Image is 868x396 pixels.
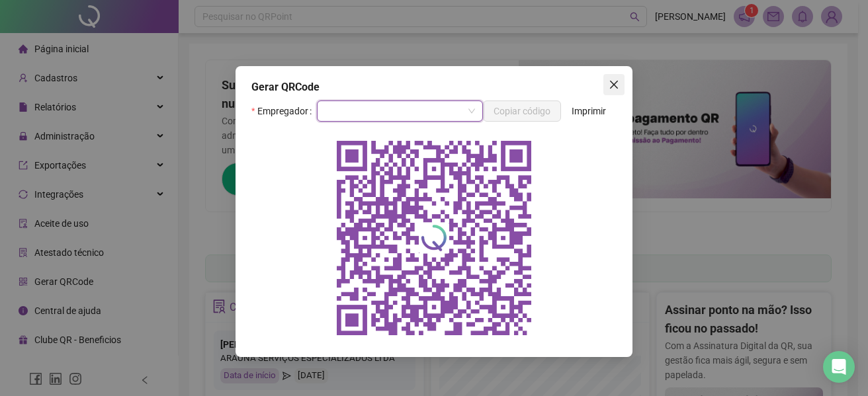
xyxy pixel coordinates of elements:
[609,79,619,90] span: close
[561,100,617,122] button: Imprimir
[251,100,317,122] label: Empregador
[328,132,540,344] img: qrcode do empregador
[251,79,617,95] div: Gerar QRCode
[823,351,855,383] div: Open Intercom Messenger
[483,100,561,122] button: Copiar código
[603,74,625,95] button: Close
